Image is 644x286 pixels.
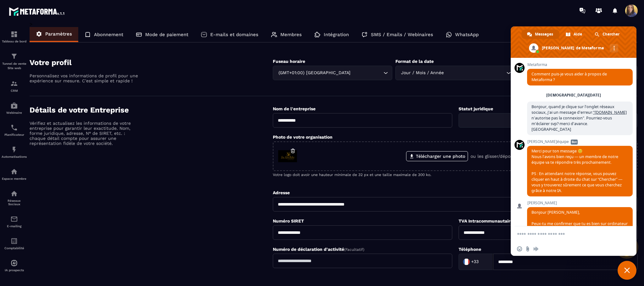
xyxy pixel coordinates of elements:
[10,124,18,131] img: scheduler
[273,277,294,282] label: Code NAF
[273,173,638,177] p: Votre logo doit avoir une hauteur minimale de 32 px et une taille maximale de 300 ko.
[2,97,27,119] a: automationsautomationsWebinaire
[30,106,273,114] h4: Détails de votre Entreprise
[2,141,27,163] a: automationsautomationsAutomatisations
[273,106,316,111] label: Nom de l'entreprise
[406,151,468,161] label: Télécharger une photo
[324,32,349,37] p: Intégration
[460,256,473,268] img: Country Flag
[2,40,27,43] p: Tableau de bord
[574,30,582,39] span: Aide
[531,148,622,193] span: Merci pour ton message 😊 Nous l’avons bien reçu — un membre de notre équipe va te répondre très p...
[2,211,27,233] a: emailemailE-mailing
[395,59,434,64] label: Format de la date
[2,62,27,70] p: Tunnel de vente Site web
[593,110,627,115] a: "[DOMAIN_NAME]
[2,48,27,75] a: formationformationTunnel de vente Site web
[210,32,258,37] p: E-mails et domaines
[517,246,522,251] span: Insérer un emoji
[533,246,538,251] span: Message audio
[2,119,27,141] a: schedulerschedulerPlanificateur
[480,257,487,267] input: Search for option
[2,246,27,250] p: Comptabilité
[2,177,27,180] p: Espace membre
[2,133,27,136] p: Planificateur
[9,6,65,17] img: logo
[2,75,27,97] a: formationformationCRM
[10,237,18,245] img: accountant
[531,71,607,82] span: Comment puis-je vous aider à propos de Metaforma ?
[560,30,588,39] div: Aide
[571,140,578,145] span: Bot
[521,30,559,39] div: Messages
[273,218,304,223] label: Numéro SIRET
[459,247,481,252] label: Téléphone
[2,155,27,158] p: Automatisations
[459,254,493,270] div: Search for option
[603,30,619,39] span: Chercher
[531,104,627,132] span: Bonjour, quand je clique sur l'onglet réseaux sociaux, j'ai un message d'erreur: n'autorise pas l...
[535,30,553,39] span: Messages
[527,201,633,205] span: [PERSON_NAME]
[30,121,140,146] p: Vérifiez et actualisez les informations de votre entreprise pour garantir leur exactitude. Nom, f...
[445,69,504,76] input: Search for option
[344,247,364,252] span: (Facultatif)
[371,32,433,37] p: SMS / Emails / Webinaires
[2,111,27,114] p: Webinaire
[94,32,123,37] p: Abonnement
[273,66,392,80] div: Search for option
[527,63,633,67] span: Metaforma
[459,218,513,223] label: TVA Intracommunautaire
[30,58,273,67] h4: Votre profil
[10,102,18,109] img: automations
[273,247,364,252] label: Numéro de déclaration d'activité
[2,185,27,211] a: social-networksocial-networkRéseaux Sociaux
[277,69,352,76] span: (GMT+01:00) [GEOGRAPHIC_DATA]
[10,146,18,153] img: automations
[471,154,524,159] p: ou les glisser/déposer ici
[2,233,27,255] a: accountantaccountantComptabilité
[589,30,626,39] div: Chercher
[525,246,530,251] span: Envoyer un fichier
[145,32,188,37] p: Mode de paiement
[273,135,333,140] label: Photo de votre organisation
[10,52,18,60] img: formation
[273,59,305,64] label: Fuseau horaire
[527,140,633,144] span: [PERSON_NAME]équipe
[610,44,618,52] div: Autres canaux
[352,69,382,76] input: Search for option
[30,73,140,83] p: Personnalisez vos informations de profil pour une expérience sur mesure. C'est simple et rapide !
[10,190,18,197] img: social-network
[531,210,628,266] span: Bonjour [PERSON_NAME], Peux-tu me confirmer que tu es bien sur ordinateur et sur Google Chrome lo...
[463,117,628,124] input: Search for option
[2,268,27,272] p: IA prospects
[2,163,27,185] a: automationsautomationsEspace membre
[2,199,27,206] p: Réseaux Sociaux
[45,31,72,37] p: Paramètres
[10,168,18,175] img: automations
[2,224,27,228] p: E-mailing
[2,89,27,92] p: CRM
[10,259,18,267] img: automations
[10,215,18,223] img: email
[10,80,18,87] img: formation
[471,259,479,265] span: +33
[517,232,616,237] textarea: Entrez votre message...
[273,190,290,195] label: Adresse
[2,26,27,48] a: formationformationTableau de bord
[618,261,636,280] div: Fermer le chat
[459,106,493,111] label: Statut juridique
[395,66,515,80] div: Search for option
[455,32,479,37] p: WhatsApp
[10,30,18,38] img: formation
[546,93,601,97] div: [DEMOGRAPHIC_DATA][DATE]
[459,113,638,128] div: Search for option
[399,69,445,76] span: Jour / Mois / Année
[280,32,302,37] p: Membres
